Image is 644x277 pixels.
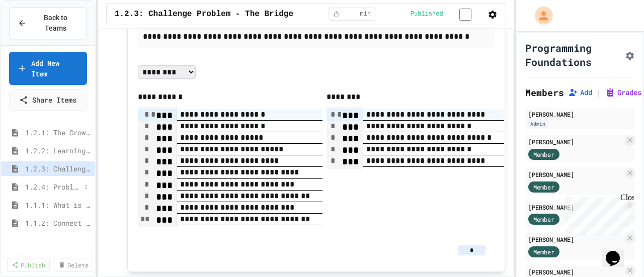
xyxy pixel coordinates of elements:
[33,13,78,34] span: Back to Teams
[25,145,91,156] span: 1.2.2: Learning to Solve Hard Problems
[525,85,564,100] h2: Members
[4,4,69,64] div: Chat with us now!Close
[25,200,91,210] span: 1.1.1: What is Computer Science?
[25,218,91,228] span: 1.1.2: Connect with Your World
[528,120,547,128] div: Admin
[605,87,641,98] button: Grades
[9,89,87,111] a: Share Items
[528,110,632,119] div: [PERSON_NAME]
[533,150,554,159] span: Member
[25,163,91,174] span: 1.2.3: Challenge Problem - The Bridge
[25,181,81,192] span: 1.2.4: Problem Solving Practice
[533,182,554,192] span: Member
[533,247,554,256] span: Member
[528,137,623,146] div: [PERSON_NAME]
[447,9,484,21] input: publish toggle
[596,86,601,99] span: |
[9,52,87,85] a: Add New Item
[115,8,293,20] span: 1.2.3: Challenge Problem - The Bridge
[81,182,91,192] button: More options
[625,49,635,61] button: Assignment Settings
[528,235,623,244] div: [PERSON_NAME]
[54,258,93,272] a: Delete
[411,10,443,18] span: Published
[568,87,592,98] button: Add
[360,10,371,18] span: min
[533,215,554,224] span: Member
[528,267,623,276] div: [PERSON_NAME]
[525,41,621,69] h1: Programming Foundations
[9,7,87,39] button: Back to Teams
[524,4,555,27] div: My Account
[602,237,634,267] iframe: chat widget
[560,193,634,236] iframe: chat widget
[528,203,623,212] div: [PERSON_NAME]
[25,127,91,138] span: 1.2.1: The Growth Mindset
[528,170,623,179] div: [PERSON_NAME]
[7,258,50,272] a: Publish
